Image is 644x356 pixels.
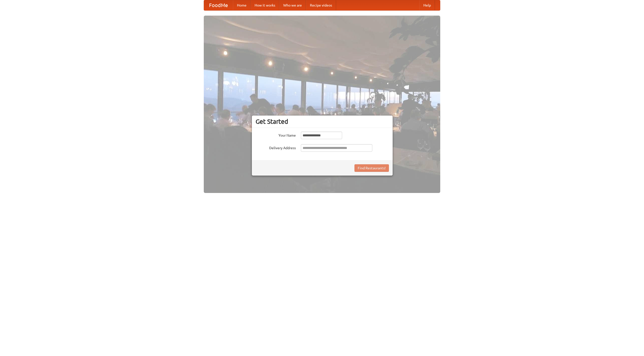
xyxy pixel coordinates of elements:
label: Your Name [256,132,296,138]
a: FoodMe [204,0,233,10]
label: Delivery Address [256,144,296,150]
a: Who we are [279,0,306,10]
a: Recipe videos [306,0,336,10]
button: Find Restaurants! [354,164,389,172]
a: How it works [251,0,279,10]
a: Home [233,0,251,10]
h3: Get Started [256,118,389,125]
a: Help [419,0,435,10]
